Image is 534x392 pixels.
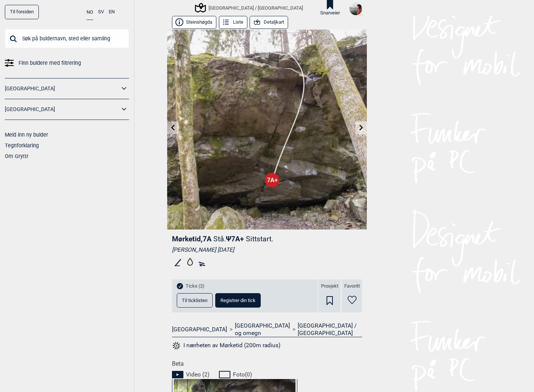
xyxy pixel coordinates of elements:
[182,298,207,303] span: Til ticklisten
[87,5,93,20] button: NO
[318,279,341,312] div: Prosjekt
[5,132,48,138] a: Meld inn ny bulder
[219,16,247,29] button: Liste
[220,298,256,303] span: Registrer din tick
[5,83,119,94] a: [GEOGRAPHIC_DATA]
[172,341,280,351] button: I nærheten av Mørketid (200m radius)
[226,235,273,243] span: Ψ 7A+
[172,326,227,333] a: [GEOGRAPHIC_DATA]
[246,235,273,243] p: Sittstart.
[298,322,362,337] a: [GEOGRAPHIC_DATA] / [GEOGRAPHIC_DATA]
[5,153,28,159] a: Om Gryttr
[250,16,288,29] button: Detaljkart
[349,3,362,15] img: 96237517 3053624591380607 2383231920386342912 n
[233,371,252,378] span: Foto ( 0 )
[5,58,129,68] a: Finn buldere med filtrering
[196,3,303,12] div: [GEOGRAPHIC_DATA] / [GEOGRAPHIC_DATA]
[5,29,129,48] input: Søk på buldernavn, sted eller samling
[98,5,104,19] button: SV
[215,293,261,308] button: Registrer din tick
[18,58,81,68] span: Finn buldere med filtrering
[5,5,39,19] a: Til forsiden
[5,104,119,115] a: [GEOGRAPHIC_DATA]
[172,246,362,254] div: [PERSON_NAME] [DATE]
[109,5,115,19] button: EN
[235,322,290,337] a: [GEOGRAPHIC_DATA] og omegn
[344,283,360,289] span: Favoritt
[213,235,226,243] p: Stå.
[186,283,205,289] span: Ticks (2)
[177,293,213,308] button: Til ticklisten
[5,143,39,148] a: Tegnforklaring
[172,16,216,29] button: Steinshøgda
[172,322,362,337] nav: > >
[186,371,209,378] span: Video ( 2 )
[167,30,367,229] img: Morketid SS 210420
[172,235,212,243] span: Mørketid , 7A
